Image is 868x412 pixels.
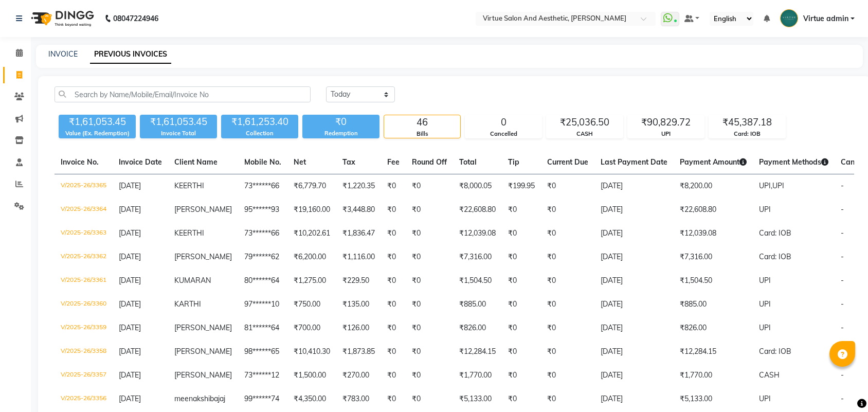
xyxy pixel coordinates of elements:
span: Tax [342,157,355,167]
td: ₹0 [381,198,406,222]
td: ₹750.00 [287,293,336,316]
b: 08047224946 [113,4,158,33]
td: V/2025-26/3358 [55,340,113,364]
td: [DATE] [594,364,674,387]
td: ₹10,410.30 [287,340,336,364]
span: Net [294,157,306,167]
span: KEERTHI [174,228,204,238]
div: Cancelled [465,130,541,138]
span: Total [459,157,477,167]
td: [DATE] [594,293,674,316]
td: ₹126.00 [336,316,381,340]
td: ₹1,220.35 [336,174,381,199]
div: Card: IOB [709,130,785,138]
td: ₹1,116.00 [336,245,381,269]
td: V/2025-26/3359 [55,316,113,340]
td: ₹783.00 [336,387,381,411]
td: ₹0 [406,316,453,340]
td: ₹22,608.80 [674,198,753,222]
td: ₹4,350.00 [287,387,336,411]
td: ₹0 [502,198,541,222]
td: ₹0 [381,387,406,411]
div: ₹90,829.72 [628,115,704,130]
td: ₹270.00 [336,364,381,387]
span: [DATE] [119,299,141,309]
span: [DATE] [119,323,141,332]
td: ₹6,200.00 [287,245,336,269]
span: UPI [759,394,771,403]
span: [PERSON_NAME] [174,323,232,332]
td: ₹0 [541,269,594,293]
span: Invoice Date [119,157,162,167]
div: Collection [221,129,298,138]
td: V/2025-26/3360 [55,293,113,316]
td: ₹0 [381,316,406,340]
span: Client Name [174,157,218,167]
div: ₹1,61,053.45 [140,115,217,129]
td: ₹885.00 [674,293,753,316]
span: Invoice No. [61,157,99,167]
td: V/2025-26/3357 [55,364,113,387]
span: UPI [759,276,771,285]
td: ₹0 [406,340,453,364]
img: Virtue admin [780,9,798,27]
td: ₹0 [381,340,406,364]
div: 0 [465,115,541,130]
td: ₹0 [541,222,594,245]
td: ₹0 [541,293,594,316]
td: ₹3,448.80 [336,198,381,222]
span: - [841,252,844,261]
span: - [841,276,844,285]
td: ₹0 [406,387,453,411]
td: V/2025-26/3365 [55,174,113,199]
td: ₹1,504.50 [674,269,753,293]
td: [DATE] [594,174,674,199]
div: ₹25,036.50 [547,115,623,130]
td: [DATE] [594,316,674,340]
span: [DATE] [119,228,141,238]
td: V/2025-26/3363 [55,222,113,245]
td: ₹5,133.00 [453,387,502,411]
td: ₹0 [406,174,453,199]
td: ₹0 [502,293,541,316]
span: Card: IOB [759,252,791,261]
td: ₹0 [541,364,594,387]
span: [PERSON_NAME] [174,252,232,261]
td: ₹0 [381,269,406,293]
td: ₹0 [541,387,594,411]
td: ₹0 [381,174,406,199]
span: [PERSON_NAME] [174,347,232,356]
td: ₹0 [502,340,541,364]
td: ₹0 [541,245,594,269]
td: ₹0 [406,269,453,293]
td: ₹826.00 [453,316,502,340]
td: [DATE] [594,198,674,222]
span: Fee [387,157,400,167]
td: ₹0 [541,340,594,364]
td: ₹700.00 [287,316,336,340]
span: KARTHI [174,299,201,309]
td: ₹0 [406,245,453,269]
span: Virtue admin [803,13,848,24]
div: ₹1,61,253.40 [221,115,298,129]
td: ₹229.50 [336,269,381,293]
span: UPI [759,323,771,332]
div: Bills [384,130,460,138]
td: ₹0 [406,222,453,245]
td: [DATE] [594,245,674,269]
td: ₹0 [381,245,406,269]
div: 46 [384,115,460,130]
td: ₹0 [502,387,541,411]
span: CASH [759,370,780,380]
div: UPI [628,130,704,138]
span: Card: IOB [759,347,791,356]
td: [DATE] [594,387,674,411]
span: UPI [759,299,771,309]
span: Card: IOB [759,228,791,238]
td: ₹0 [502,222,541,245]
span: [DATE] [119,370,141,380]
td: ₹7,316.00 [453,245,502,269]
td: ₹12,284.15 [674,340,753,364]
div: Invoice Total [140,129,217,138]
td: [DATE] [594,269,674,293]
